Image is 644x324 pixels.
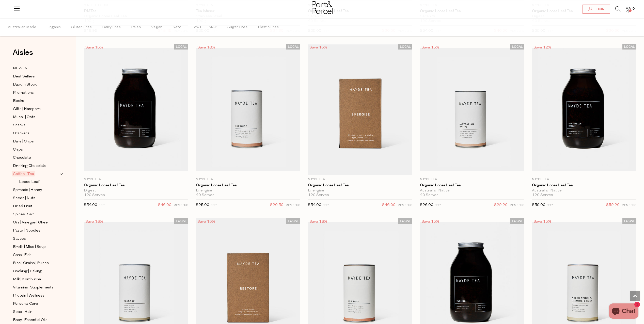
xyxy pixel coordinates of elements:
a: Personal Care [13,301,59,307]
span: LOCAL [398,44,412,50]
img: Organic Loose Leaf Tea [196,48,300,171]
span: Personal Care [13,301,38,307]
div: Save 15% [308,44,329,51]
a: Milk | Kombucha [13,276,59,283]
a: NEW IN [13,65,59,72]
span: 40 Serves [196,193,214,198]
small: MEMBERS [398,204,412,207]
span: $52.20 [606,202,620,208]
small: RRP [99,204,104,207]
img: Part&Parcel [312,1,333,14]
a: Coffee | Tea [13,171,59,177]
span: Best Sellers [13,74,35,80]
inbox-online-store-chat: Shopify online store chat [607,303,640,320]
span: $25.00 [196,203,209,207]
img: Organic Loose Leaf Tea [532,48,636,171]
span: Login [593,7,604,11]
span: Plastic Free [258,19,279,36]
a: Aisles [13,49,33,61]
span: Chocolate [13,155,31,161]
a: Bars | Chips [13,138,59,145]
a: Broth | Miso | Soup [13,244,59,250]
span: LOCAL [510,44,524,50]
small: RRP [323,204,328,207]
span: $54.00 [84,203,97,207]
span: LOCAL [622,218,636,224]
a: Oils | Vinegar | Ghee [13,219,59,226]
a: Sauces [13,236,59,242]
img: Organic Loose Leaf Tea [308,44,412,175]
span: Cans | Fish [13,252,32,258]
div: Save 18% [196,44,217,51]
a: Organic Loose Leaf Tea [420,183,524,188]
span: Spreads | Honey [13,187,42,193]
span: Sugar Free [227,19,248,36]
span: $20.50 [270,202,284,208]
p: Mayde Tea [308,177,412,182]
span: Loose Leaf [19,179,39,185]
span: 40 Serves [420,193,438,198]
span: Drinking Chocolate [13,163,46,169]
span: Soap | Hair [13,309,32,315]
span: LOCAL [510,218,524,224]
span: 120 Serves [308,193,329,198]
span: 120 Serves [532,193,553,198]
span: Paleo [131,19,141,36]
span: Promotions [13,90,34,96]
span: $59.00 [532,203,545,207]
a: Rice | Grains | Pulses [13,260,59,266]
span: Keto [172,19,181,36]
span: Snacks [13,122,25,128]
div: Save 18% [84,218,105,225]
span: Coffee | Tea [12,171,35,176]
a: Loose Leaf [19,179,59,185]
span: $54.00 [308,203,321,207]
span: $26.00 [420,203,433,207]
p: Mayde Tea [196,177,300,182]
span: Low FODMAP [192,19,217,36]
span: Milk | Kombucha [13,277,41,283]
a: Chips [13,147,59,153]
small: RRP [211,204,216,207]
a: Drinking Chocolate [13,163,59,169]
p: Mayde Tea [420,177,524,182]
div: Save 15% [420,218,441,225]
a: Dried Fruit [13,203,59,209]
div: Save 15% [532,218,553,225]
p: Mayde Tea [84,177,188,182]
span: LOCAL [174,218,188,224]
a: Crackers [13,130,59,137]
img: Organic Loose Leaf Tea [420,48,524,171]
a: Login [583,5,610,14]
span: Australian Made [8,19,36,36]
a: Spices | Salt [13,211,59,218]
a: Gifts | Hampers [13,106,59,112]
img: Organic Loose Leaf Tea [84,48,188,171]
small: MEMBERS [286,204,300,207]
a: Organic Loose Leaf Tea [532,183,636,188]
small: RRP [547,204,553,207]
span: Vegan [151,19,162,36]
div: Save 15% [196,218,217,225]
a: Cooking | Baking [13,268,59,274]
span: Books [13,98,24,104]
span: Muesli | Oats [13,114,35,120]
a: Protein | Wellness [13,293,59,299]
span: Dried Fruit [13,203,32,209]
div: Save 12% [532,44,553,51]
span: Chips [13,147,23,153]
span: Cooking | Baking [13,268,42,274]
span: Vitamins | Supplements [13,285,54,291]
div: Australian Native [532,188,636,193]
a: Organic Loose Leaf Tea [308,183,412,188]
span: Oils | Vinegar | Ghee [13,220,48,226]
span: Rice | Grains | Pulses [13,260,49,266]
span: LOCAL [174,44,188,50]
a: Books [13,98,59,104]
span: LOCAL [622,44,636,50]
a: Promotions [13,90,59,96]
span: Broth | Miso | Soup [13,244,46,250]
span: LOCAL [286,218,300,224]
span: Organic [46,19,61,36]
a: Organic Loose Leaf Tea [196,183,300,188]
